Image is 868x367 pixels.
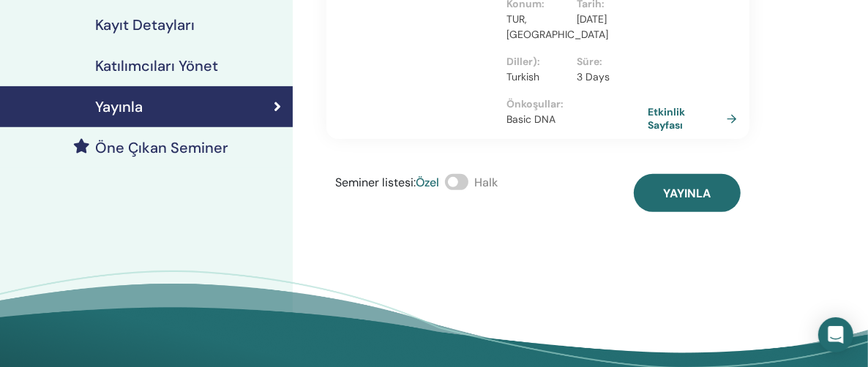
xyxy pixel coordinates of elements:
[506,69,569,85] p: Turkish
[95,57,218,75] h4: Katılımcıları Yönet
[95,98,143,116] h4: Yayınla
[577,54,640,69] p: Süre :
[335,175,416,190] span: Seminer listesi :
[95,16,195,34] h4: Kayıt Detayları
[577,69,640,85] p: 3 Days
[95,139,228,156] h4: Öne Çıkan Seminer
[634,174,741,212] button: Yayınla
[506,112,648,127] p: Basic DNA
[416,175,439,190] span: Özel
[506,12,569,42] p: TUR, [GEOGRAPHIC_DATA]
[506,54,569,69] p: Diller) :
[577,12,640,27] p: [DATE]
[506,97,648,112] p: Önkoşullar :
[664,186,711,201] span: Yayınla
[474,175,498,190] span: Halk
[648,105,743,132] a: Etkinlik Sayfası
[818,317,853,352] div: Open Intercom Messenger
